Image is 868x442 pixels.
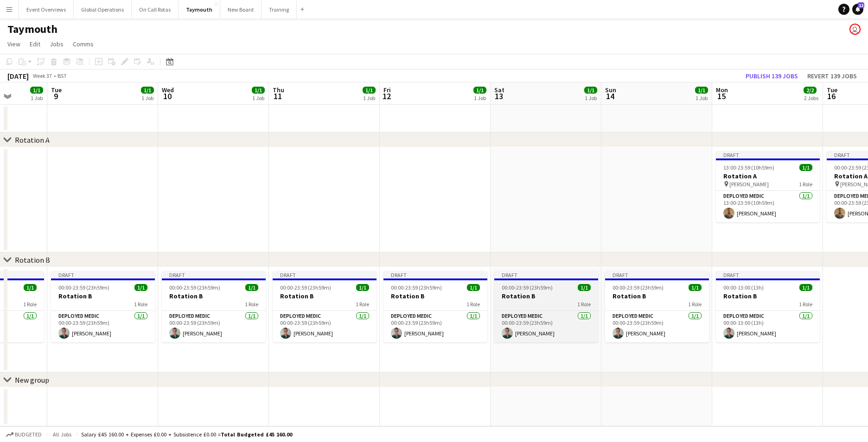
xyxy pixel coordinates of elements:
span: Fri [383,86,391,94]
div: Salary £45 160.00 + Expenses £0.00 + Subsistence £0.00 = [81,431,292,438]
app-card-role: Deployed Medic1/100:00-23:59 (23h59m)[PERSON_NAME] [51,311,155,342]
span: 1/1 [799,164,812,171]
span: 1/1 [578,284,591,291]
app-user-avatar: Jackie Tolland [849,24,861,35]
span: Tue [51,86,62,94]
span: 00:00-13:00 (13h) [723,284,764,291]
span: 00:00-23:59 (23h59m) [169,284,220,291]
span: 1 Role [466,301,480,308]
div: 1 Job [474,95,486,101]
div: 1 Job [31,95,43,101]
span: 1 Role [799,181,812,188]
span: Budgeted [15,431,42,438]
span: Comms [73,40,94,48]
h3: Rotation A [716,172,820,180]
app-job-card: Draft00:00-13:00 (13h)1/1Rotation B1 RoleDeployed Medic1/100:00-13:00 (13h)[PERSON_NAME] [716,271,820,342]
div: 1 Job [141,95,153,101]
span: Total Budgeted £45 160.00 [221,431,292,438]
span: 00:00-23:59 (23h59m) [280,284,331,291]
span: 2/2 [804,87,817,94]
button: Training [262,0,297,19]
a: View [4,38,24,50]
span: 15 [715,91,728,101]
div: Draft [494,271,598,278]
button: Taymouth [179,0,220,19]
span: 1 Role [356,301,369,308]
span: 13 [493,91,504,101]
span: 00:00-23:59 (23h59m) [502,284,553,291]
button: New Board [220,0,262,19]
div: Draft [605,271,709,278]
span: 1/1 [363,87,376,94]
app-job-card: Draft13:00-23:59 (10h59m)1/1Rotation A [PERSON_NAME]1 RoleDeployed Medic1/113:00-23:59 (10h59m)[P... [716,151,820,222]
app-job-card: Draft00:00-23:59 (23h59m)1/1Rotation B1 RoleDeployed Medic1/100:00-23:59 (23h59m)[PERSON_NAME] [51,271,155,342]
div: Draft [716,151,820,158]
div: 1 Job [585,95,597,101]
a: Edit [26,38,44,50]
span: 1/1 [252,87,265,94]
h3: Rotation B [605,292,709,300]
div: Draft00:00-23:59 (23h59m)1/1Rotation B1 RoleDeployed Medic1/100:00-23:59 (23h59m)[PERSON_NAME] [162,271,266,342]
span: 1/1 [799,284,812,291]
span: 13:00-23:59 (10h59m) [723,164,774,171]
app-card-role: Deployed Medic1/113:00-23:59 (10h59m)[PERSON_NAME] [716,191,820,222]
h3: Rotation B [383,292,487,300]
span: 1/1 [356,284,369,291]
div: Rotation A [15,135,50,145]
span: 1 Role [245,301,258,308]
span: 9 [50,91,62,101]
span: Wed [162,86,174,94]
div: Draft [162,271,266,278]
span: 1 Role [23,301,37,308]
div: Draft [383,271,487,278]
span: Sat [494,86,504,94]
div: New group [15,375,49,385]
app-job-card: Draft00:00-23:59 (23h59m)1/1Rotation B1 RoleDeployed Medic1/100:00-23:59 (23h59m)[PERSON_NAME] [494,271,598,342]
span: 00:00-23:59 (23h59m) [613,284,664,291]
span: 1/1 [141,87,154,94]
app-card-role: Deployed Medic1/100:00-23:59 (23h59m)[PERSON_NAME] [273,311,377,342]
div: 1 Job [696,95,708,101]
span: 1/1 [30,87,43,94]
div: [DATE] [7,71,29,81]
span: 00:00-23:59 (23h59m) [391,284,442,291]
app-job-card: Draft00:00-23:59 (23h59m)1/1Rotation B1 RoleDeployed Medic1/100:00-23:59 (23h59m)[PERSON_NAME] [273,271,377,342]
div: BST [57,72,67,79]
span: 1/1 [24,284,37,291]
span: Sun [605,86,616,94]
div: Rotation B [15,255,50,265]
span: 1/1 [467,284,480,291]
app-job-card: Draft00:00-23:59 (23h59m)1/1Rotation B1 RoleDeployed Medic1/100:00-23:59 (23h59m)[PERSON_NAME] [383,271,487,342]
button: Revert 139 jobs [804,70,861,82]
app-card-role: Deployed Medic1/100:00-23:59 (23h59m)[PERSON_NAME] [605,311,709,342]
span: 1/1 [689,284,702,291]
span: Week 37 [31,72,54,79]
span: [PERSON_NAME] [729,181,769,188]
span: 1/1 [473,87,486,94]
button: Global Operations [74,0,132,19]
h3: Rotation B [273,292,377,300]
span: Edit [30,40,40,48]
div: 1 Job [252,95,264,101]
h3: Rotation B [162,292,266,300]
h3: Rotation B [494,292,598,300]
a: Comms [69,38,97,50]
span: 1/1 [584,87,597,94]
h3: Rotation B [716,292,820,300]
span: 1 Role [134,301,147,308]
div: Draft [716,271,820,278]
button: On Call Rotas [132,0,179,19]
h3: Rotation B [51,292,155,300]
span: 14 [604,91,616,101]
span: Thu [273,86,284,94]
app-card-role: Deployed Medic1/100:00-23:59 (23h59m)[PERSON_NAME] [383,311,487,342]
app-card-role: Deployed Medic1/100:00-23:59 (23h59m)[PERSON_NAME] [494,311,598,342]
span: 1/1 [245,284,258,291]
span: Tue [827,86,837,94]
span: 1 Role [577,301,591,308]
